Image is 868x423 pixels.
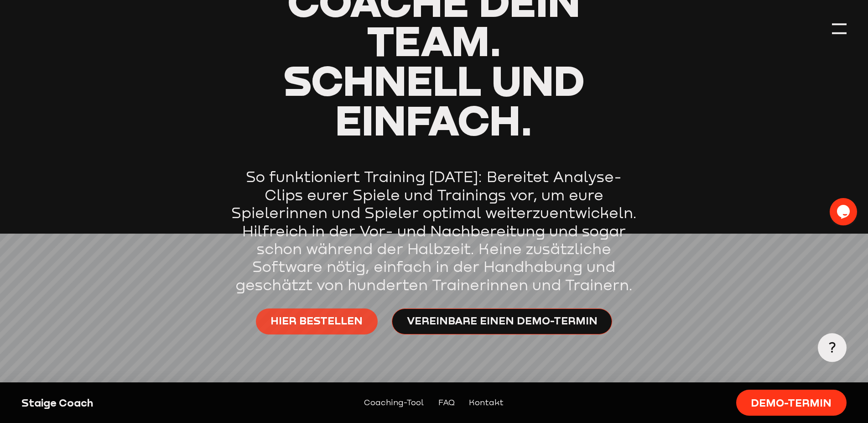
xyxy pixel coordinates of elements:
[438,397,455,409] a: FAQ
[230,168,637,294] p: So funktioniert Training [DATE]: Bereitet Analyse-Clips eurer Spiele und Trainings vor, um eure S...
[392,308,612,334] a: Vereinbare einen Demo-Termin
[830,198,859,225] iframe: chat widget
[736,390,847,416] a: Demo-Termin
[469,397,504,409] a: Kontakt
[407,313,598,328] span: Vereinbare einen Demo-Termin
[364,397,424,409] a: Coaching-Tool
[256,308,378,334] a: Hier bestellen
[21,396,219,410] div: Staige Coach
[270,313,363,328] span: Hier bestellen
